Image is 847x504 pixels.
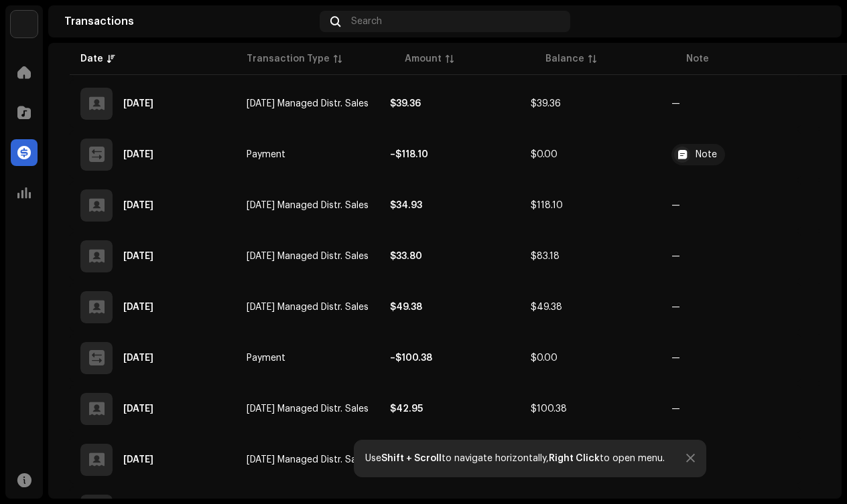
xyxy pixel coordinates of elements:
[390,99,421,108] strong: $39.36
[247,455,369,465] span: Feb 2025 Managed Distr. Sales
[247,252,369,261] span: May 2025 Managed Distr. Sales
[123,150,153,159] div: Jul 8, 2025
[365,453,665,464] div: Use to navigate horizontally, to open menu.
[531,201,563,210] span: $118.10
[351,16,382,27] span: Search
[390,252,422,261] strong: $33.80
[390,353,432,363] strong: –$100.38
[390,404,423,414] strong: $42.95
[80,52,103,66] div: Date
[531,150,558,159] span: $0.00
[247,303,369,312] span: Apr 2025 Managed Distr. Sales
[247,150,285,159] span: Payment
[549,454,600,463] strong: Right Click
[123,303,153,312] div: May 6, 2025
[696,150,717,159] div: Note
[390,150,428,159] strong: –$118.10
[123,99,153,108] div: Aug 7, 2025
[531,303,562,312] span: $49.38
[123,404,153,414] div: Apr 6, 2025
[531,353,558,363] span: $0.00
[671,252,680,261] re-a-table-badge: —
[671,303,680,312] re-a-table-badge: —
[247,201,369,210] span: Jun 2025 Managed Distr. Sales
[123,353,153,363] div: Apr 8, 2025
[390,201,422,210] strong: $34.93
[671,144,791,165] span: Euphoria Autopay - 202506
[381,454,442,463] strong: Shift + Scroll
[545,52,584,66] div: Balance
[531,99,561,108] span: $39.36
[531,404,567,414] span: $100.38
[804,11,826,32] img: 4b0fd8dd-feb0-4180-9da5-a57c1c3de93f
[247,99,369,108] span: Jul 2025 Managed Distr. Sales
[123,201,153,210] div: Jul 6, 2025
[531,252,560,261] span: $83.18
[123,252,153,261] div: Jun 5, 2025
[671,404,680,414] re-a-table-badge: —
[247,404,369,414] span: Mar 2025 Managed Distr. Sales
[671,201,680,210] re-a-table-badge: —
[671,99,680,108] re-a-table-badge: —
[405,52,442,66] div: Amount
[11,11,38,37] img: de0d2825-999c-4937-b35a-9adca56ee094
[247,52,330,66] div: Transaction Type
[671,353,680,363] re-a-table-badge: —
[390,303,422,312] strong: $49.38
[64,16,314,27] div: Transactions
[123,455,153,465] div: Mar 6, 2025
[247,353,285,363] span: Payment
